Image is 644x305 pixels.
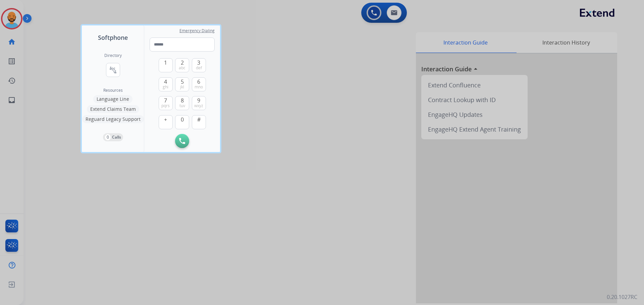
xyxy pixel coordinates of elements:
[103,133,123,141] button: 0Calls
[175,115,189,129] button: 0
[180,84,184,90] span: jkl
[159,115,173,129] button: +
[109,66,117,74] mat-icon: connect_without_contact
[175,58,189,72] button: 2abc
[164,116,167,124] span: +
[159,96,173,110] button: 7pqrs
[192,58,206,72] button: 3def
[164,96,167,104] span: 7
[179,65,185,71] span: abc
[192,115,206,129] button: #
[181,78,184,86] span: 5
[197,59,200,67] span: 3
[161,103,170,108] span: pqrs
[197,78,200,86] span: 6
[181,59,184,67] span: 2
[607,293,637,301] p: 0.20.1027RC
[175,77,189,91] button: 5jkl
[192,77,206,91] button: 6mno
[112,134,121,140] p: Calls
[179,138,185,144] img: call-button
[164,78,167,86] span: 4
[179,28,215,33] span: Emergency Dialing
[175,96,189,110] button: 8tuv
[104,53,122,58] h2: Directory
[98,33,128,42] span: Softphone
[181,96,184,104] span: 8
[163,84,168,90] span: ghi
[197,96,200,104] span: 9
[105,134,111,140] p: 0
[93,95,132,103] button: Language Line
[164,59,167,67] span: 1
[194,103,203,108] span: wxyz
[192,96,206,110] button: 9wxyz
[179,103,185,108] span: tuv
[159,77,173,91] button: 4ghi
[103,88,123,93] span: Resources
[87,105,139,113] button: Extend Claims Team
[82,115,144,123] button: Reguard Legacy Support
[197,116,201,124] span: #
[195,84,203,90] span: mno
[196,65,202,71] span: def
[159,58,173,72] button: 1
[181,116,184,124] span: 0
